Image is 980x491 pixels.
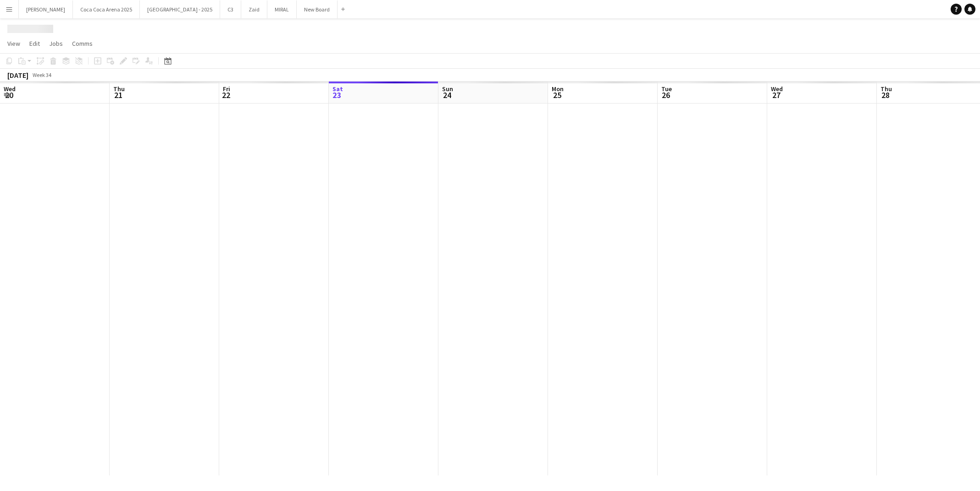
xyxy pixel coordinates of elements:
span: Mon [552,85,564,93]
a: View [4,38,24,49]
span: 27 [770,90,783,100]
span: 25 [550,90,564,100]
span: Tue [661,85,672,93]
span: 21 [112,90,125,100]
button: Zaid [241,0,267,18]
button: [PERSON_NAME] [19,0,73,18]
span: View [7,39,20,48]
span: 23 [331,90,343,100]
span: 22 [221,90,230,100]
span: Fri [223,85,230,93]
button: [GEOGRAPHIC_DATA] - 2025 [140,0,220,18]
button: MIRAL [267,0,297,18]
a: Comms [68,38,96,49]
span: Wed [771,85,783,93]
button: Coca Coca Arena 2025 [73,0,140,18]
span: Edit [29,39,40,48]
span: Thu [113,85,125,93]
span: Week 34 [30,71,53,78]
span: Sat [332,85,343,93]
a: Jobs [45,38,66,49]
span: 26 [660,90,672,100]
span: Wed [4,85,16,93]
span: Comms [72,39,93,48]
a: Edit [26,38,44,49]
button: C3 [220,0,241,18]
span: 28 [879,90,892,100]
span: Thu [880,85,892,93]
div: [DATE] [7,71,28,80]
button: New Board [297,0,338,18]
span: Jobs [49,39,63,48]
span: 24 [441,90,453,100]
span: Sun [442,85,453,93]
span: 20 [2,90,16,100]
